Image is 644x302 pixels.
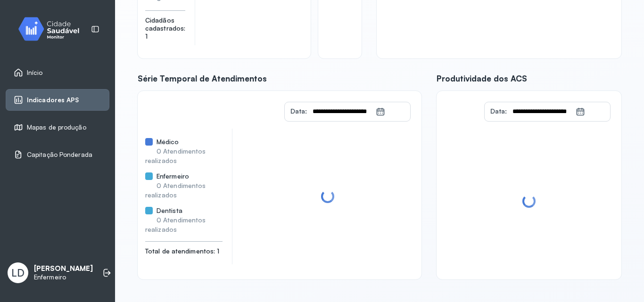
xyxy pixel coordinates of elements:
span: Produtividade dos ACS [437,73,621,83]
span: 0 Atendimentos realizados [145,147,206,164]
span: Mapas de produção [27,123,86,131]
span: Data: [490,107,507,115]
p: Enfermeiro [34,273,93,281]
span: Enfermeiro [157,172,189,180]
a: Início [14,68,101,77]
span: Indicadores APS [27,96,79,104]
span: Cidadãos cadastrados: 1 [145,16,185,41]
span: Capitação Ponderada [27,151,92,159]
img: monitor.svg [10,15,95,43]
p: [PERSON_NAME] [34,264,93,273]
span: Data: [290,107,307,115]
a: Indicadores APS [14,95,101,105]
span: 0 Atendimentos realizados [145,216,206,233]
span: Médico [157,138,179,146]
span: LD [11,267,25,279]
span: Série Temporal de Atendimentos [138,73,421,83]
span: 0 Atendimentos realizados [145,181,206,199]
span: Dentista [157,207,182,215]
span: Total de atendimentos: 1 [145,247,223,255]
a: Capitação Ponderada [14,150,101,159]
span: Início [27,69,43,77]
a: Mapas de produção [14,122,101,132]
